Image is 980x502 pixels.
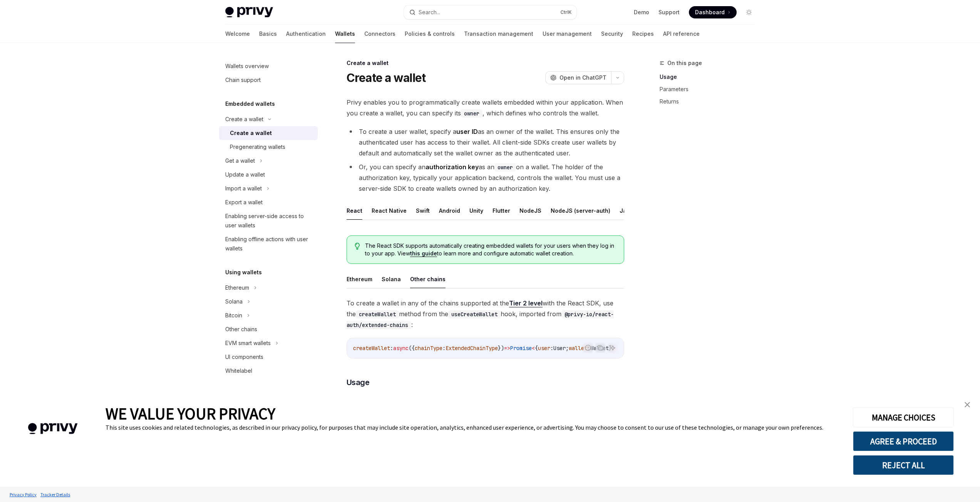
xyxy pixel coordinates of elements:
button: MANAGE CHOICES [853,407,954,427]
button: Search...CtrlK [404,5,576,19]
li: To create a user wallet, specify a as an owner of the wallet. This ensures only the authenticated... [347,126,624,158]
a: Returns [660,95,761,108]
span: To create a wallet in any of the chains supported at the with the React SDK, use the method from ... [347,298,624,330]
span: WE VALUE YOUR PRIVACY [106,404,275,424]
button: AGREE & PROCEED [853,431,954,451]
span: Open in ChatGPT [560,74,606,82]
button: Other chains [410,270,446,288]
a: Tier 2 level [509,299,543,307]
a: API reference [663,25,700,43]
a: Support [658,8,680,16]
span: }) [498,345,504,352]
button: Copy the contents from the code block [595,343,605,353]
div: Create a wallet [230,128,272,138]
div: Other chains [225,325,257,334]
button: React Native [372,202,407,220]
button: Java [620,202,633,220]
a: Connectors [364,25,395,43]
button: Unity [469,202,483,220]
a: Demo [634,8,649,16]
h1: Create a wallet [347,71,426,85]
button: Solana [382,270,401,288]
div: Create a wallet [225,115,263,124]
span: => [504,345,510,352]
div: Wallets overview [225,62,269,71]
button: Toggle dark mode [743,6,755,18]
h5: Using wallets [225,268,262,277]
code: owner [461,109,482,118]
button: Ask AI [608,343,618,353]
a: User management [543,25,592,43]
a: Security [601,25,623,43]
img: light logo [225,7,273,18]
a: Export a wallet [219,195,318,209]
div: Create a wallet [347,59,624,67]
strong: user ID [456,128,478,135]
code: createWallet [356,310,399,319]
code: useCreateWallet [448,310,501,319]
div: EVM smart wallets [225,339,271,348]
div: Bitcoin [225,311,242,320]
button: NodeJS (server-auth) [551,202,610,220]
div: UI components [225,352,263,362]
span: user [538,345,550,352]
div: This site uses cookies and related technologies, as described in our privacy policy, for purposes... [106,424,841,431]
button: Swift [416,202,430,220]
button: REJECT ALL [853,455,954,475]
a: Recipes [632,25,654,43]
a: Policies & controls [405,25,455,43]
a: Wallets overview [219,59,318,73]
a: Authentication [286,25,326,43]
span: Dashboard [695,8,725,16]
span: Promise [510,345,532,352]
a: Dashboard [689,6,737,18]
span: { [535,345,538,352]
span: On this page [667,58,702,68]
div: Pregenerating wallets [230,142,285,152]
button: Report incorrect code [583,343,593,353]
a: Welcome [225,25,250,43]
a: Tracker Details [39,488,72,501]
span: : [550,345,553,352]
span: Privy enables you to programmatically create wallets embedded within your application. When you c... [347,97,624,118]
h5: Funding [225,390,247,399]
a: Basics [259,25,277,43]
span: The React SDK supports automatically creating embedded wallets for your users when they log in to... [365,242,616,257]
div: Search... [419,8,440,17]
span: async [393,345,409,352]
span: User [553,345,566,352]
a: UI components [219,350,318,364]
svg: Tip [355,243,360,250]
span: Ctrl K [560,9,572,15]
span: < [532,345,535,352]
strong: authorization key [426,163,479,171]
span: chainType [415,345,442,352]
img: company logo [12,412,94,445]
span: Usage [347,377,370,388]
a: Enabling offline actions with user wallets [219,232,318,255]
a: Other chains [219,322,318,336]
a: Create a wallet [219,126,318,140]
button: Flutter [493,202,510,220]
span: ExtendedChainType [446,345,498,352]
a: Parameters [660,83,761,95]
a: Usage [660,71,761,83]
span: ; [566,345,569,352]
a: Pregenerating wallets [219,140,318,154]
div: Enabling server-side access to user wallets [225,212,313,230]
a: Wallets [335,25,355,43]
div: Import a wallet [225,184,262,193]
span: createWallet [353,345,390,352]
div: Ethereum [225,283,249,292]
div: Get a wallet [225,156,255,165]
button: Ethereum [347,270,372,288]
div: Update a wallet [225,170,265,179]
img: close banner [965,402,970,407]
button: React [347,202,362,220]
button: NodeJS [519,202,541,220]
code: owner [494,163,516,172]
span: : [390,345,393,352]
div: Enabling offline actions with user wallets [225,235,313,253]
div: Solana [225,297,243,306]
a: Update a wallet [219,168,318,182]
